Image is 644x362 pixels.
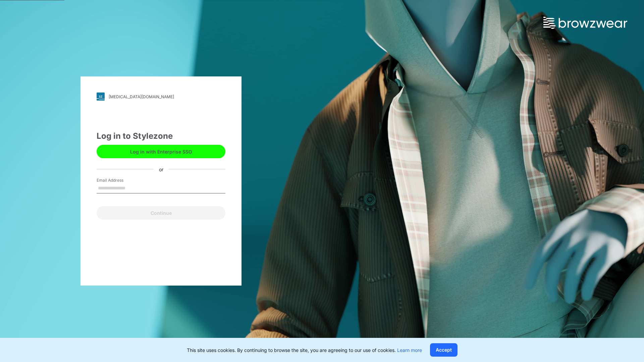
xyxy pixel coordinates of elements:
[187,347,422,354] p: This site uses cookies. By continuing to browse the site, you are agreeing to our use of cookies.
[97,130,225,142] div: Log in to Stylezone
[543,17,627,29] img: browzwear-logo.73288ffb.svg
[97,145,225,158] button: Log in with Enterprise SSO
[97,93,105,101] img: svg+xml;base64,PHN2ZyB3aWR0aD0iMjgiIGhlaWdodD0iMjgiIHZpZXdCb3g9IjAgMCAyOCAyOCIgZmlsbD0ibm9uZSIgeG...
[97,177,144,183] label: Email Address
[154,166,169,173] div: or
[397,347,422,353] a: Learn more
[109,94,174,99] div: [MEDICAL_DATA][DOMAIN_NAME]
[97,93,225,101] a: [MEDICAL_DATA][DOMAIN_NAME]
[430,343,458,357] button: Accept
